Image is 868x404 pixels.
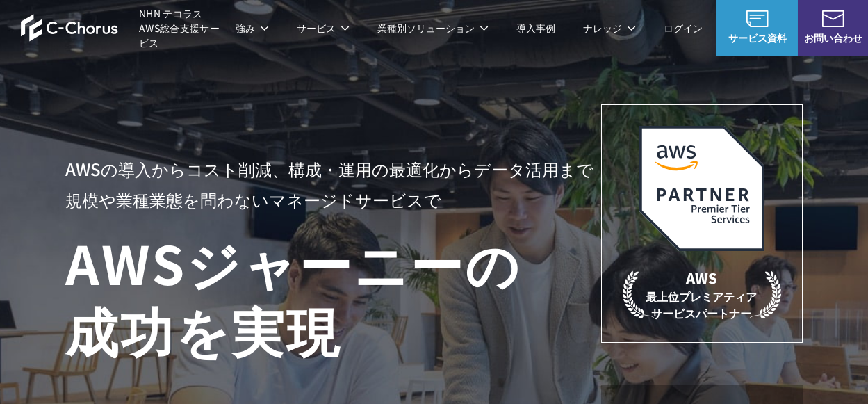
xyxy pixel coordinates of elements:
[746,10,769,27] img: AWS総合支援サービス C-Chorus サービス資料
[377,21,489,35] p: 業種別ソリューション
[623,268,781,321] p: 最上位プレミアティア サービスパートナー
[686,268,717,288] em: AWS
[822,10,844,27] img: お問い合わせ
[139,6,222,50] span: NHN テコラス AWS総合支援サービス
[516,21,555,35] a: 導入事例
[583,21,636,35] p: ナレッジ
[66,229,601,362] h1: AWS ジャーニーの 成功を実現
[66,154,601,215] p: AWSの導入からコスト削減、 構成・運用の最適化からデータ活用まで 規模や業種業態を問わない マネージドサービスで
[639,126,764,251] img: AWSプレミアティアサービスパートナー
[798,31,868,45] span: お問い合わせ
[664,21,703,35] a: ログイン
[21,6,222,50] a: AWS総合支援サービス C-Chorus NHN テコラスAWS総合支援サービス
[297,21,350,35] p: サービス
[716,31,798,45] span: サービス資料
[236,21,269,35] p: 強み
